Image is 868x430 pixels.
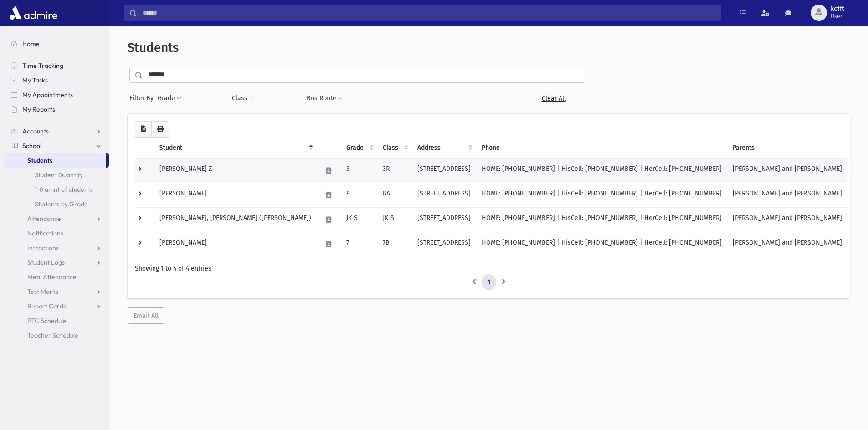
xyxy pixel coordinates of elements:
span: My Tasks [22,76,48,84]
td: [PERSON_NAME] and [PERSON_NAME] [727,207,847,232]
td: HOME: [PHONE_NUMBER] | HisCell: [PHONE_NUMBER] | HerCell: [PHONE_NUMBER] [476,232,727,256]
button: Print [151,121,169,138]
button: CSV [135,121,152,138]
button: Email All [128,307,164,324]
a: School [4,138,109,153]
span: Notifications [27,229,63,237]
span: Test Marks [27,287,58,296]
th: Address: activate to sort column ascending [412,138,476,159]
span: Student Logs [27,258,65,266]
input: Search [137,5,720,21]
span: My Reports [22,105,55,113]
td: HOME: [PHONE_NUMBER] | HisCell: [PHONE_NUMBER] | HerCell: [PHONE_NUMBER] [476,158,727,183]
td: [PERSON_NAME] [154,232,317,256]
a: Students by Grade [4,197,109,211]
a: Time Tracking [4,58,109,73]
button: Grade [157,90,182,107]
a: 1-8 amnt of students [4,182,109,197]
td: HOME: [PHONE_NUMBER] | HisCell: [PHONE_NUMBER] | HerCell: [PHONE_NUMBER] [476,183,727,207]
a: My Reports [4,102,109,117]
a: Meal Attendance [4,270,109,284]
span: Time Tracking [22,61,63,70]
td: 3R [377,158,412,183]
a: Home [4,36,109,51]
td: JK-S [341,207,377,232]
span: User [831,13,844,20]
span: Report Cards [27,302,66,310]
img: AdmirePro [7,4,60,22]
td: [PERSON_NAME] and [PERSON_NAME] [727,158,847,183]
a: Notifications [4,226,109,241]
th: Student: activate to sort column descending [154,138,317,159]
td: [STREET_ADDRESS] [412,207,476,232]
a: My Appointments [4,87,109,102]
td: [STREET_ADDRESS] [412,232,476,256]
a: 1 [482,274,496,291]
a: Clear All [522,90,585,107]
span: School [22,142,41,150]
td: HOME: [PHONE_NUMBER] | HisCell: [PHONE_NUMBER] | HerCell: [PHONE_NUMBER] [476,207,727,232]
span: Students [128,40,179,55]
span: Accounts [22,127,49,135]
td: [PERSON_NAME] and [PERSON_NAME] [727,183,847,207]
span: My Appointments [22,91,73,99]
a: Test Marks [4,284,109,299]
a: Teacher Schedule [4,328,109,343]
span: Home [22,40,40,48]
a: Infractions [4,241,109,255]
div: Showing 1 to 4 of 4 entries [135,264,842,273]
a: Accounts [4,124,109,138]
a: PTC Schedule [4,313,109,328]
span: Teacher Schedule [27,331,78,339]
th: Parents [727,138,847,159]
a: Report Cards [4,299,109,313]
td: 7 [341,232,377,256]
a: Students [4,153,106,168]
span: PTC Schedule [27,317,67,325]
span: Meal Attendance [27,273,77,281]
td: [STREET_ADDRESS] [412,158,476,183]
span: Attendance [27,215,61,223]
th: Grade: activate to sort column ascending [341,138,377,159]
td: 7B [377,232,412,256]
a: Student Quantity [4,168,109,182]
span: Students [27,156,52,164]
td: 3 [341,158,377,183]
button: Class [231,90,254,107]
td: [PERSON_NAME] and [PERSON_NAME] [727,232,847,256]
span: kofft [831,5,844,13]
span: Infractions [27,244,59,252]
td: [STREET_ADDRESS] [412,183,476,207]
td: [PERSON_NAME] Z [154,158,317,183]
a: Attendance [4,211,109,226]
td: [PERSON_NAME], [PERSON_NAME] ([PERSON_NAME]) [154,207,317,232]
span: Filter By [129,93,157,103]
td: 8A [377,183,412,207]
a: My Tasks [4,73,109,87]
th: Class: activate to sort column ascending [377,138,412,159]
th: Phone [476,138,727,159]
td: JK-S [377,207,412,232]
button: Bus Route [306,90,343,107]
td: 8 [341,183,377,207]
td: [PERSON_NAME] [154,183,317,207]
a: Student Logs [4,255,109,270]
